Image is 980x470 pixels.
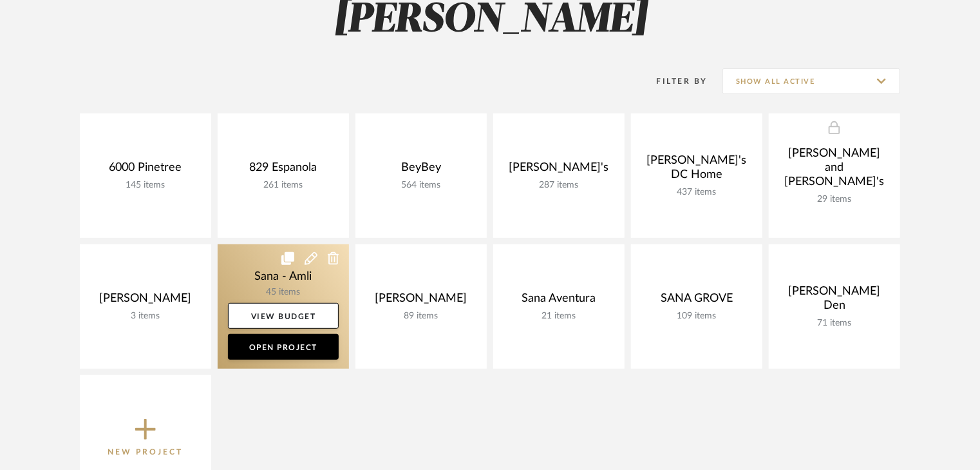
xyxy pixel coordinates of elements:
[504,291,614,311] div: Sana Aventura
[641,153,752,187] div: [PERSON_NAME]'s DC Home
[366,291,476,311] div: [PERSON_NAME]
[228,161,339,180] div: 829 Espanola
[779,318,890,329] div: 71 items
[90,311,201,322] div: 3 items
[366,180,476,191] div: 564 items
[641,291,752,311] div: SANA GROVE
[779,194,890,205] div: 29 items
[228,334,339,360] a: Open Project
[90,161,201,180] div: 6000 Pinetree
[90,180,201,191] div: 145 items
[504,180,614,191] div: 287 items
[779,146,890,194] div: [PERSON_NAME] and [PERSON_NAME]'s
[228,303,339,329] a: View Budget
[90,291,201,311] div: [PERSON_NAME]
[779,284,890,318] div: [PERSON_NAME] Den
[641,311,752,322] div: 109 items
[504,311,614,322] div: 21 items
[640,75,708,88] div: Filter By
[228,180,339,191] div: 261 items
[641,187,752,198] div: 437 items
[366,161,476,180] div: BeyBey
[366,311,476,322] div: 89 items
[108,446,184,458] p: New Project
[504,161,614,180] div: [PERSON_NAME]'s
